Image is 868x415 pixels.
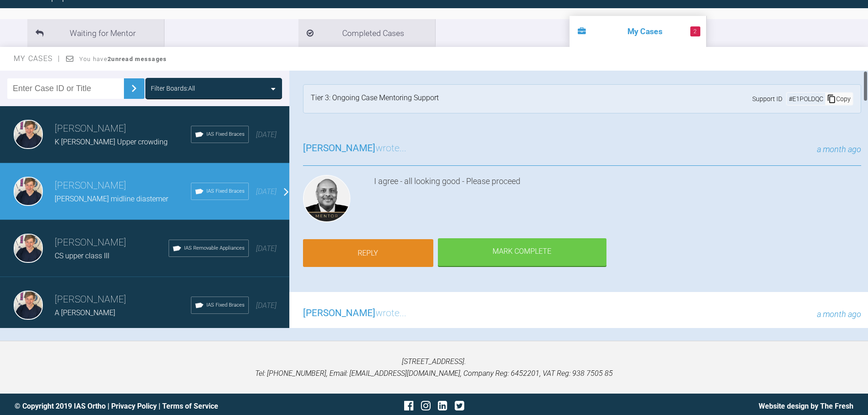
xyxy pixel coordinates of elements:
span: [PERSON_NAME] [303,143,375,154]
span: CS upper class III [55,251,109,260]
div: I agree - all looking good - Please proceed [374,175,861,226]
h3: [PERSON_NAME] [55,292,191,307]
span: IAS Fixed Braces [206,130,245,138]
img: Jack Gardner [14,120,43,149]
div: Mark Complete [438,238,606,266]
span: You have [79,56,167,62]
h3: [PERSON_NAME] [55,121,191,137]
img: Jack Gardner [14,234,43,263]
span: [DATE] [256,244,277,253]
div: © Copyright 2019 IAS Ortho | | [15,400,294,412]
img: chevronRight.28bd32b0.svg [127,81,141,96]
div: Copy [825,93,853,105]
h3: wrote... [303,141,406,156]
span: [DATE] [256,187,277,196]
span: a month ago [817,309,861,319]
span: [PERSON_NAME] [303,307,375,318]
li: Completed Cases [298,19,435,47]
a: Website design by The Fresh [759,402,853,410]
span: [PERSON_NAME] midline diastemer [55,195,168,203]
span: My Cases [14,54,61,63]
span: IAS Removable Appliances [184,244,245,252]
span: 2 [690,26,700,36]
li: My Cases [570,16,706,47]
a: Terms of Service [162,402,218,410]
span: Support ID [752,94,782,104]
div: # E1POLDQC [787,94,825,104]
h3: wrote... [303,306,406,321]
a: Reply [303,239,433,267]
img: Jack Gardner [14,177,43,206]
div: Tier 3: Ongoing Case Mentoring Support [311,92,439,106]
span: IAS Fixed Braces [206,187,245,195]
input: Enter Case ID or Title [7,78,124,99]
p: [STREET_ADDRESS]. Tel: [PHONE_NUMBER], Email: [EMAIL_ADDRESS][DOMAIN_NAME], Company Reg: 6452201,... [15,356,853,379]
span: A [PERSON_NAME] [55,308,115,317]
div: Filter Boards: All [151,83,195,93]
span: K [PERSON_NAME] Upper crowding [55,138,168,146]
strong: 2 unread messages [108,56,167,62]
h3: [PERSON_NAME] [55,178,191,194]
h3: [PERSON_NAME] [55,235,169,251]
span: IAS Fixed Braces [206,301,245,309]
img: Utpalendu Bose [303,175,350,222]
a: Privacy Policy [111,402,157,410]
li: Waiting for Mentor [27,19,164,47]
img: Jack Gardner [14,291,43,320]
span: [DATE] [256,301,277,310]
span: [DATE] [256,130,277,139]
span: a month ago [817,144,861,154]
